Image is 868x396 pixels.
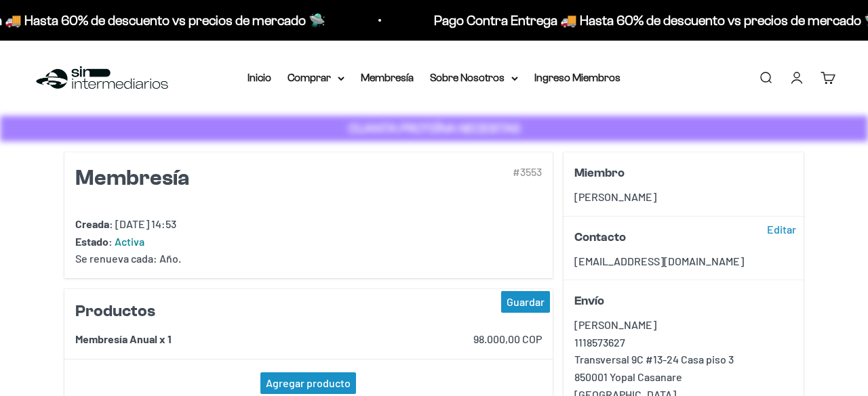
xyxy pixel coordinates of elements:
[288,69,344,87] summary: Comprar
[115,235,144,248] span: Activa
[248,72,271,83] a: Inicio
[574,316,793,334] div: [PERSON_NAME]
[534,72,620,83] a: Ingreso Miembros
[762,219,802,240] div: Editar
[473,332,542,345] span: 98.000,00 COP
[75,163,382,194] h1: Membresía
[361,72,414,83] a: Membresía
[159,252,178,265] span: Año
[574,334,793,351] div: 1118573627
[75,217,113,230] span: Creada:
[75,252,157,265] span: Se renueva cada:
[574,190,656,203] span: [PERSON_NAME]
[501,291,550,313] div: Guardar
[75,250,542,267] div: .
[75,332,157,345] span: Membresía Anual
[167,332,172,345] span: 1
[260,372,356,394] div: Agregar producto
[574,291,749,310] h3: Envío
[574,255,744,267] span: [EMAIL_ADDRESS][DOMAIN_NAME]
[349,121,520,135] strong: CUANTA PROTEÍNA NECESITAS
[159,332,165,345] span: x
[75,300,542,323] h2: Productos
[75,235,113,248] span: Estado:
[430,69,518,87] summary: Sobre Nosotros
[115,217,176,230] span: [DATE] 14:53
[574,163,749,182] h3: Miembro
[574,227,749,246] h3: Contacto
[574,368,793,386] div: 850001 Yopal Casanare
[574,351,793,368] div: Transversal 9C #13-24 Casa piso 3
[393,163,542,215] div: #3553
